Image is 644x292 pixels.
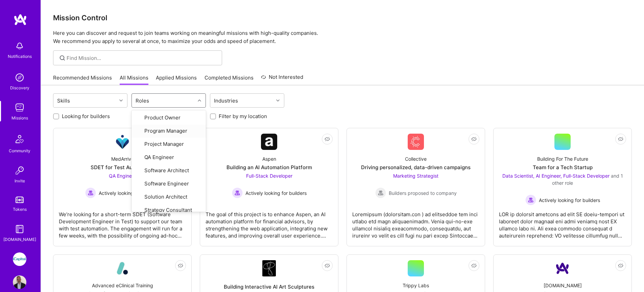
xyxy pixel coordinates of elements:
img: teamwork [13,101,26,114]
div: The goal of this project is to enhance Aspen, an AI automation platform for financial advisors, b... [206,205,333,239]
div: Building an AI Automation Platform [226,164,312,171]
img: Company Logo [554,260,571,276]
img: Company Logo [262,260,276,276]
div: Product Owner [136,114,202,122]
span: QA Engineer [109,173,136,179]
label: Looking for builders [62,113,110,120]
a: Company LogoMedArriveSDET for Test AutomationQA Engineer Actively looking for buildersActively lo... [59,134,186,241]
div: Invite [15,177,25,184]
h3: Mission Control [53,14,632,22]
div: Community [9,147,30,154]
img: Builders proposed to company [375,187,386,198]
div: Project Manager [136,140,202,148]
i: icon Chevron [198,99,201,102]
div: Driving personalized, data-driven campaigns [361,164,471,171]
div: QA Engineer [136,154,202,161]
div: Loremipsum (dolorsitam.con ) ad elitseddoe tem inci utlabo etd magn aliquaenimadm. Venia qui-no-e... [352,205,479,239]
img: discovery [13,71,26,84]
i: icon EyeClosed [618,263,623,268]
i: icon SearchGrey [58,54,66,62]
div: Missions [11,114,28,121]
div: Collective [405,155,427,162]
div: Trippy Labs [403,282,429,289]
div: Discovery [10,84,29,91]
a: Recommended Missions [53,74,112,85]
span: Actively looking for builders [245,189,307,197]
div: Software Engineer [136,180,202,188]
img: Company Logo [114,260,130,276]
img: Company Logo [114,134,130,150]
a: Company LogoCollectiveDriving personalized, data-driven campaignsMarketing Strategist Builders pr... [352,134,479,241]
span: Data Scientist, AI Engineer, Full-Stack Developer [502,173,610,179]
img: Company Logo [261,134,277,150]
img: logo [14,14,27,26]
div: [DOMAIN_NAME] [3,236,36,243]
div: Strategy Consultant [136,206,202,214]
img: Actively looking for builders [525,195,536,205]
a: Applied Missions [156,74,197,85]
i: icon Chevron [119,99,123,102]
div: MedArrive [111,155,134,162]
div: [DOMAIN_NAME] [544,282,582,289]
div: Aspen [262,155,276,162]
span: Builders proposed to company [389,189,457,197]
span: Marketing Strategist [393,173,438,179]
div: SDET for Test Automation [91,164,154,171]
a: Not Interested [261,73,303,85]
div: Solution Architect [136,193,202,201]
img: Invite [13,164,26,177]
a: Building For The FutureTeam for a Tech StartupData Scientist, AI Engineer, Full-Stack Developer a... [499,134,626,241]
i: icon Chevron [276,99,280,102]
div: Software Architect [136,167,202,175]
img: Actively looking for builders [85,187,96,198]
div: We’re looking for a short-term SDET (Software Development Engineer in Test) to support our team w... [59,205,186,239]
a: All Missions [120,74,148,85]
img: bell [13,39,26,53]
div: LOR ip dolorsit ametcons ad elit SE doeiu-tempori ut laboreet dolor magnaal eni admi veniamq nost... [499,205,626,239]
span: Full-Stack Developer [246,173,292,179]
div: Industries [212,96,240,106]
div: Advanced eClinical Training [92,282,153,289]
img: User Avatar [13,275,26,289]
div: Skills [55,96,72,106]
div: Roles [134,96,151,106]
a: User Avatar [11,275,28,289]
div: Tokens [13,206,27,213]
i: icon EyeClosed [471,136,477,142]
label: Filter by my location [219,113,267,120]
i: icon EyeClosed [618,136,623,142]
div: Program Manager [136,127,202,135]
div: Notifications [8,53,32,60]
div: Building For The Future [537,155,588,162]
div: Team for a Tech Startup [533,164,593,171]
input: Find Mission... [67,54,217,62]
p: Here you can discover and request to join teams working on meaningful missions with high-quality ... [53,29,632,45]
i: icon EyeClosed [471,263,477,268]
i: icon EyeClosed [178,263,183,268]
img: Community [11,131,28,147]
img: tokens [16,197,24,203]
a: Completed Missions [205,74,254,85]
img: Company Logo [408,134,424,150]
span: Actively looking for builders [99,189,160,197]
i: icon EyeClosed [325,136,330,142]
i: icon EyeClosed [325,263,330,268]
div: Building Interactive AI Art Sculptures [224,283,314,290]
img: Actively looking for builders [232,187,243,198]
span: Actively looking for builders [539,197,600,204]
a: Company LogoAspenBuilding an AI Automation PlatformFull-Stack Developer Actively looking for buil... [206,134,333,241]
img: guide book [13,222,26,236]
a: iCapital: Building an Alternative Investment Marketplace [11,252,28,266]
img: iCapital: Building an Alternative Investment Marketplace [13,252,26,266]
